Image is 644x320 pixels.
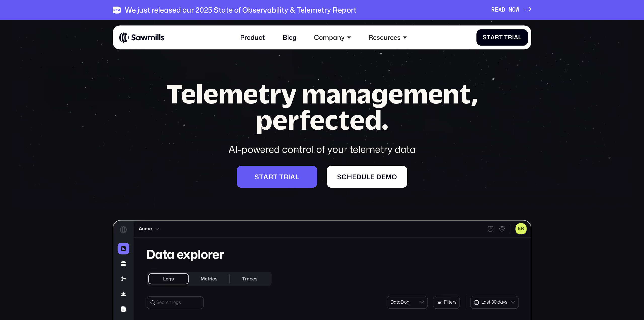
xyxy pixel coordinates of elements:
a: StartTrial [476,29,528,46]
a: Product [235,29,270,46]
span: d [376,173,381,181]
span: T [504,34,508,41]
span: i [288,173,290,181]
span: a [290,173,295,181]
span: a [514,34,518,41]
div: We just released our 2025 State of Observability & Telemetry Report [125,6,356,14]
span: a [491,34,495,41]
span: t [279,173,284,181]
span: u [361,173,367,181]
span: t [259,173,263,181]
span: r [284,173,288,181]
div: Company [309,29,356,46]
span: e [370,173,375,181]
span: l [518,34,522,41]
span: c [342,173,347,181]
span: l [295,173,299,181]
a: READNOW [491,7,531,13]
span: W [516,7,519,13]
span: r [495,34,499,41]
span: t [499,34,503,41]
span: o [392,173,397,181]
span: e [352,173,356,181]
span: t [487,34,491,41]
span: i [512,34,514,41]
span: S [483,34,487,41]
div: AI-powered control of your telemetry data [151,143,493,156]
span: e [381,173,386,181]
a: Blog [278,29,301,46]
span: S [255,173,259,181]
span: A [498,7,502,13]
div: Company [314,34,345,42]
span: r [508,34,512,41]
div: Resources [364,29,412,46]
span: D [502,7,505,13]
span: r [268,173,273,181]
a: Scheduledemo [327,166,407,188]
h1: Telemetry management, perfected. [151,81,493,133]
span: S [337,173,342,181]
span: E [495,7,498,13]
span: h [347,173,352,181]
div: Resources [369,34,400,42]
a: Starttrial [237,166,317,188]
span: N [509,7,512,13]
span: O [512,7,516,13]
span: t [273,173,277,181]
span: l [367,173,370,181]
span: d [356,173,361,181]
span: m [386,173,392,181]
span: R [491,7,495,13]
span: a [263,173,268,181]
